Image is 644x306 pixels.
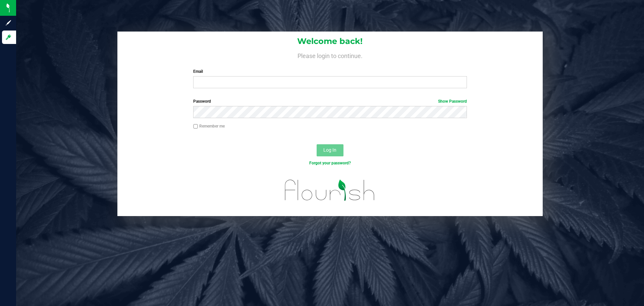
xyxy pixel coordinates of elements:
[323,147,336,153] span: Log In
[309,161,351,165] a: Forgot your password?
[193,68,467,74] label: Email
[438,99,467,104] a: Show Password
[193,99,211,104] span: Password
[5,34,12,41] inline-svg: Log in
[277,173,383,207] img: flourish_logo.svg
[117,51,543,59] h4: Please login to continue.
[193,123,225,129] label: Remember me
[117,37,543,46] h1: Welcome back!
[5,19,12,26] inline-svg: Sign up
[317,144,343,156] button: Log In
[193,124,198,129] input: Remember me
